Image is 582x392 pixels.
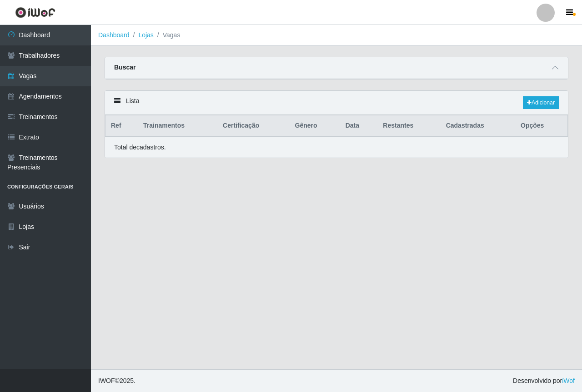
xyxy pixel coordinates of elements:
[105,115,138,137] th: Ref
[138,115,217,137] th: Trainamentos
[441,115,515,137] th: Cadastradas
[513,376,575,386] span: Desenvolvido por
[105,91,568,115] div: Lista
[98,376,135,386] span: © 2025 .
[377,115,440,137] th: Restantes
[523,96,559,109] a: Adicionar
[154,30,181,40] li: Vagas
[98,31,130,39] a: Dashboard
[138,31,153,39] a: Lojas
[217,115,289,137] th: Certificação
[290,115,340,137] th: Gênero
[15,7,55,18] img: CoreUI Logo
[562,377,575,384] a: iWof
[98,377,115,384] span: IWOF
[515,115,567,137] th: Opções
[91,25,582,46] nav: breadcrumb
[114,64,135,71] strong: Buscar
[340,115,378,137] th: Data
[114,143,166,152] p: Total de cadastros.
